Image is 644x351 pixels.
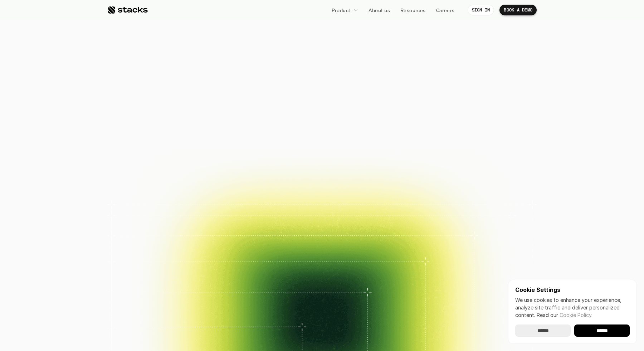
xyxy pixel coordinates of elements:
p: We use cookies to enhance your experience, analyze site traffic and deliver personalized content. [515,296,630,319]
span: close. [379,43,458,75]
h2: Case study [341,211,360,215]
span: The [186,43,243,75]
span: Read our . [537,312,592,318]
h2: Case study [191,211,210,215]
p: Product [332,6,351,14]
a: Cookie Policy [560,312,591,318]
h2: Case study [241,211,260,215]
a: Case study [175,186,222,218]
p: Careers [436,6,455,14]
p: BOOK A DEMO [504,8,532,13]
a: Careers [432,4,459,16]
a: BOOK A DEMO [247,151,313,169]
a: Case study [125,186,172,218]
a: Case study [375,186,422,218]
p: Resources [400,6,426,14]
p: BOOK A DEMO [260,155,300,165]
p: Cookie Settings [515,287,630,293]
p: SIGN IN [472,8,490,13]
p: About us [369,6,390,14]
h2: Case study [141,211,160,215]
p: Close your books faster, smarter, and risk-free with Stacks, the AI tool for accounting teams. [233,116,411,138]
a: EXPLORE PRODUCT [316,151,397,169]
a: Case study [225,186,272,218]
a: Resources [396,4,430,16]
a: BOOK A DEMO [499,5,537,15]
span: financial [249,43,373,75]
p: EXPLORE PRODUCT [329,155,384,165]
a: About us [364,4,394,16]
h2: Case study [391,211,410,215]
a: Case study [325,186,372,218]
a: SIGN IN [468,5,494,15]
span: Reimagined. [233,75,411,107]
